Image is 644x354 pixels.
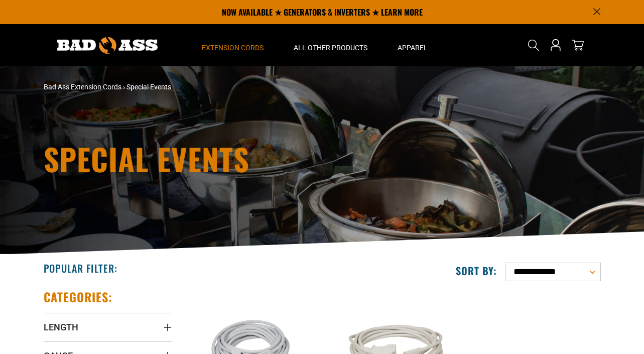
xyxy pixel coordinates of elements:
summary: All Other Products [279,24,382,66]
summary: Apparel [382,24,443,66]
h2: Popular Filter: [44,262,117,275]
a: Bad Ass Extension Cords [44,83,121,91]
summary: Length [44,313,172,341]
span: › [123,83,125,91]
span: Length [44,321,78,333]
summary: Search [526,37,542,53]
img: Bad Ass Extension Cords [57,37,158,54]
span: Apparel [398,43,428,52]
h2: Categories: [44,289,113,305]
span: Special Events [126,83,171,91]
summary: Extension Cords [187,24,279,66]
nav: breadcrumbs [44,82,410,92]
span: Extension Cords [202,43,264,52]
label: Sort by: [456,264,497,277]
span: All Other Products [294,43,367,52]
h1: Special Events [44,144,410,174]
